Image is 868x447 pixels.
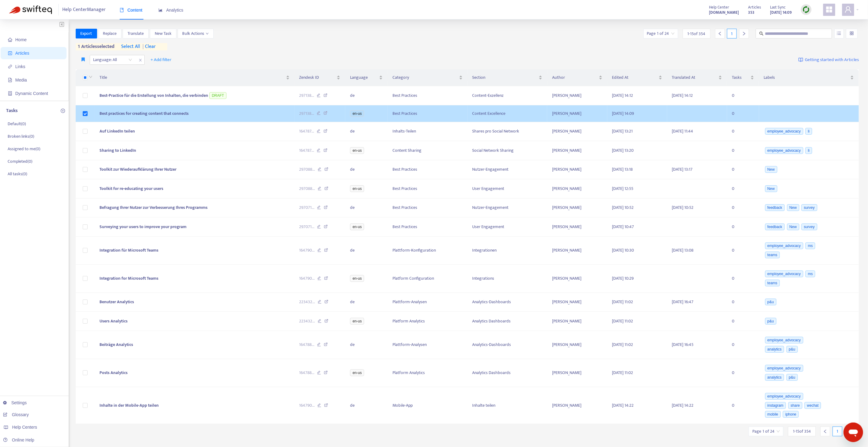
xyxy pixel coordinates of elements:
td: [PERSON_NAME] [547,198,607,218]
span: ms [805,242,815,249]
span: Bulk Actions [183,30,209,37]
span: file-image [8,78,12,82]
span: Media [15,78,27,82]
span: employee_advocacy [765,271,803,277]
span: home [8,38,12,42]
td: de [345,387,388,424]
button: Translate [123,29,149,38]
td: Best Practices [388,179,468,198]
span: 297138 ... [299,110,314,117]
span: en-us [350,369,364,376]
span: Integration für Microsoft Teams [99,247,158,254]
span: left [718,31,722,36]
td: [PERSON_NAME] [547,86,607,105]
td: de [345,160,388,180]
th: Category [388,69,468,86]
span: left [823,429,827,434]
span: 297088 ... [299,166,315,173]
span: p&u [765,299,776,305]
p: Default ( 0 ) [8,121,26,127]
span: Beiträge Analytics [99,341,133,348]
p: Tasks [6,107,18,114]
span: New [787,223,799,230]
span: [DATE] 10:52 [612,204,634,211]
span: [DATE] 16:47 [672,298,694,305]
a: Settings [3,400,27,405]
button: New Task [150,29,176,38]
td: [PERSON_NAME] [547,331,607,359]
span: li [805,128,812,135]
span: Best-Practice für die Erstellung von Inhalten, die verbinden [99,92,208,99]
td: Content Excellence [468,105,548,122]
td: Inhalte teilen [468,387,548,424]
span: Edited At [612,74,657,81]
span: li [805,147,812,154]
span: [DATE] 10:30 [612,247,634,254]
td: [PERSON_NAME] [547,179,607,198]
span: Integration for Microsoft Teams [99,275,158,282]
td: de [345,293,388,312]
td: Plattform-Analysen [388,331,468,359]
td: 0 [727,86,759,105]
img: sync.dc5367851b00ba804db3.png [802,6,810,13]
span: instagram [765,402,786,409]
td: 0 [727,387,759,424]
span: plus-circle [61,109,65,113]
a: Glossary [3,412,29,417]
span: teams [765,252,780,258]
td: Social Network Sharing [468,141,548,160]
span: 164790 ... [299,402,315,409]
span: clear [140,43,156,50]
th: Author [547,69,607,86]
span: [DATE] 11:02 [612,318,633,325]
span: 297071 ... [299,223,315,230]
span: 164790 ... [299,275,315,282]
td: Best Practices [388,105,468,122]
span: 223432 ... [299,318,315,325]
span: 164790 ... [299,247,315,254]
td: Inhalts-Teilen [388,122,468,141]
span: Category [392,74,458,81]
span: Sharing to LinkedIn [99,147,136,154]
span: ms [805,271,815,277]
td: [PERSON_NAME] [547,217,607,237]
span: p&u [787,374,798,381]
span: New Task [155,30,172,37]
span: down [206,32,209,35]
strong: [DATE] 14:09 [770,9,792,16]
span: 297088 ... [299,185,315,192]
span: Help Centers [12,425,37,430]
td: Shares pro Social Network [468,122,548,141]
span: en-us [350,185,364,192]
span: New [787,204,799,211]
p: Completed ( 0 ) [8,158,32,165]
span: feedback [765,204,785,211]
td: User Engagement [468,179,548,198]
td: User Engagement [468,217,548,237]
span: survey [801,204,817,211]
td: 0 [727,312,759,331]
span: Getting started with Articles [805,56,859,64]
span: New [765,166,777,173]
span: [DATE] 10:47 [612,223,634,230]
span: Translated At [672,74,717,81]
span: [DATE] 10:52 [672,204,694,211]
span: 164787 ... [299,147,314,154]
th: Translated At [667,69,727,86]
span: Articles [15,51,29,56]
th: Zendesk ID [295,69,345,86]
td: 0 [727,359,759,387]
span: Replace [103,30,117,37]
p: Broken links ( 0 ) [8,133,34,140]
td: [PERSON_NAME] [547,293,607,312]
span: [DATE] 10:29 [612,275,634,282]
span: [DATE] 16:45 [672,341,694,348]
span: right [742,31,746,36]
span: en-us [350,110,364,117]
span: book [120,8,124,12]
span: [DATE] 13:17 [672,166,693,173]
span: share [788,402,802,409]
span: [DATE] 14:22 [672,402,694,409]
div: 1 [727,29,737,38]
th: Title [95,69,294,86]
